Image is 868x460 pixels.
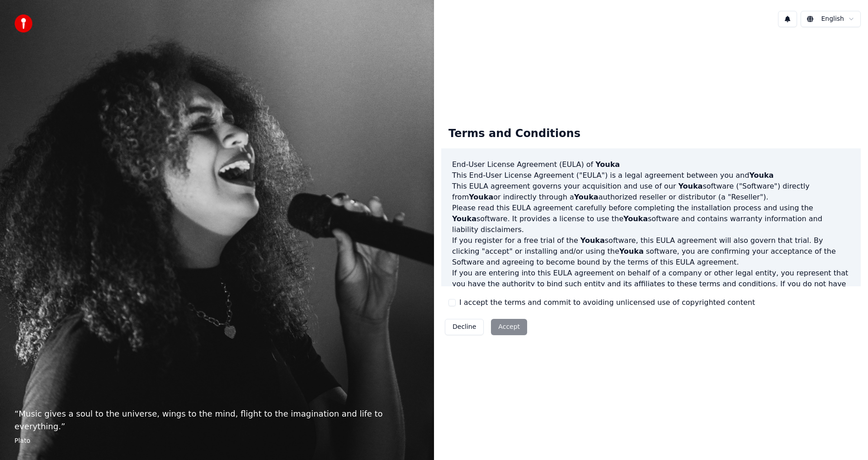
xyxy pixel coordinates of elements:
[452,214,476,223] span: Youka
[452,170,850,181] p: This End-User License Agreement ("EULA") is a legal agreement between you and
[14,436,420,446] footer: Plato
[452,203,850,235] p: Please read this EULA agreement carefully before completing the installation process and using th...
[574,193,599,201] span: Youka
[469,193,493,201] span: Youka
[14,14,33,33] img: youka
[459,297,755,308] label: I accept the terms and commit to avoiding unlicensed use of copyrighted content
[452,268,850,311] p: If you are entering into this EULA agreement on behalf of a company or other legal entity, you re...
[749,171,774,180] span: Youka
[595,160,620,169] span: Youka
[623,214,648,223] span: Youka
[452,159,850,170] h3: End-User License Agreement (EULA) of
[619,247,644,256] span: Youka
[441,119,588,148] div: Terms and Conditions
[580,236,605,245] span: Youka
[452,235,850,268] p: If you register for a free trial of the software, this EULA agreement will also govern that trial...
[678,182,703,190] span: Youka
[14,408,420,433] p: “ Music gives a soul to the universe, wings to the mind, flight to the imagination and life to ev...
[452,181,850,203] p: This EULA agreement governs your acquisition and use of our software ("Software") directly from o...
[445,319,484,335] button: Decline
